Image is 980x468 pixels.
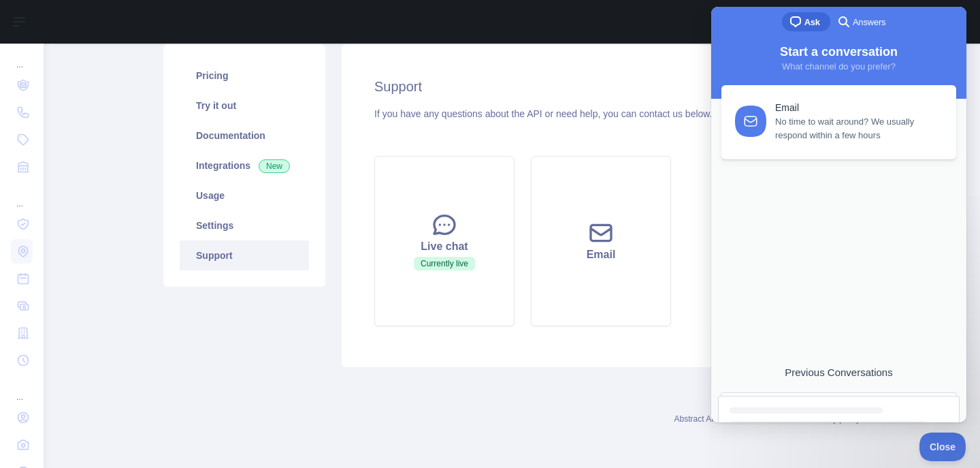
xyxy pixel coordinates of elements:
div: Live chat [391,238,497,255]
a: Try it out [180,91,309,121]
div: ... [11,182,33,209]
a: Pricing [180,61,309,91]
h2: Support [374,77,828,96]
a: Support [180,240,309,270]
iframe: Help Scout Beacon - Close [919,433,966,461]
span: New [259,159,290,173]
a: Documentation [180,121,309,151]
span: Currently live [414,257,475,270]
a: Usage [180,181,309,210]
a: Abstract API Inc. [674,414,735,424]
div: ... [11,43,33,70]
div: ... [11,375,33,403]
a: Integrations New [180,151,309,181]
button: Email [531,156,671,326]
div: Email [548,247,654,263]
iframe: Help Scout Beacon - Live Chat, Contact Form, and Knowledge Base [711,7,966,422]
button: Live chatCurrently live [374,156,514,326]
div: If you have any questions about the API or need help, you can contact us below. [374,107,828,121]
a: Settings [180,210,309,240]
